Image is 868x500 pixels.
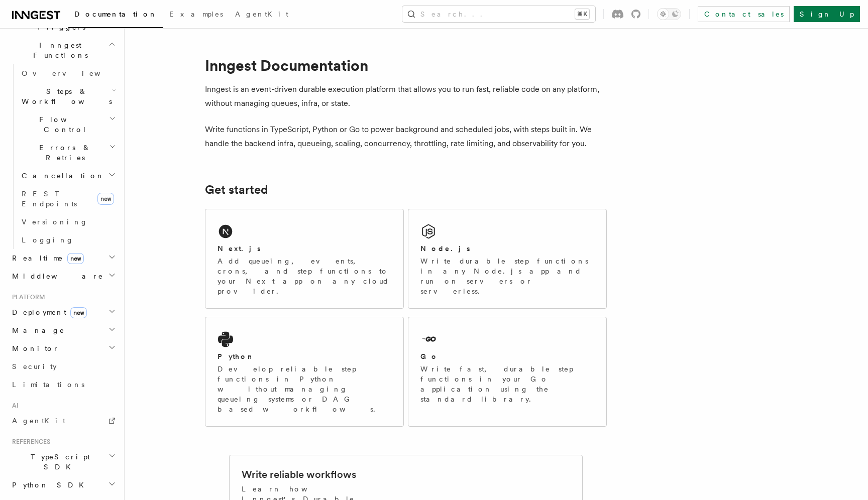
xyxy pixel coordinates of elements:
h1: Inngest Documentation [205,56,607,74]
p: Add queueing, events, crons, and step functions to your Next app on any cloud provider. [218,256,391,296]
span: Inngest Functions [8,40,108,60]
span: Monitor [8,343,59,353]
button: Search...⌘K [402,6,595,22]
h2: Node.js [420,243,470,254]
span: AgentKit [12,417,65,425]
kbd: ⌘K [575,9,589,19]
span: AI [8,402,19,410]
a: Security [8,357,118,376]
p: Write functions in TypeScript, Python or Go to power background and scheduled jobs, with steps bu... [205,122,607,151]
a: Get started [205,183,268,197]
a: AgentKit [8,412,118,430]
span: Documentation [74,10,157,18]
button: Python SDK [8,476,118,494]
button: Realtimenew [8,249,118,267]
button: Errors & Retries [18,139,118,167]
h2: Python [218,351,255,361]
span: new [70,307,87,318]
button: Middleware [8,267,118,285]
span: new [67,253,84,264]
a: Overview [18,64,118,82]
p: Inngest is an event-driven durable execution platform that allows you to run fast, reliable code ... [205,82,607,110]
span: Limitations [12,381,84,389]
span: Deployment [8,307,87,317]
a: PythonDevelop reliable step functions in Python without managing queueing systems or DAG based wo... [205,317,404,427]
span: Versioning [22,218,88,226]
span: Realtime [8,253,84,263]
a: REST Endpointsnew [18,185,118,213]
button: Inngest Functions [8,36,118,64]
p: Write durable step functions in any Node.js app and run on servers or serverless. [420,256,594,296]
button: TypeScript SDK [8,448,118,476]
span: Middleware [8,271,103,281]
a: Contact sales [698,6,790,22]
span: Security [12,362,57,370]
span: Logging [22,236,74,244]
button: Monitor [8,339,118,357]
span: Errors & Retries [18,143,109,163]
a: Versioning [18,213,118,231]
a: GoWrite fast, durable step functions in your Go application using the standard library. [408,317,607,427]
button: Toggle dark mode [657,8,681,20]
span: Cancellation [18,171,104,181]
a: Documentation [68,3,163,28]
p: Develop reliable step functions in Python without managing queueing systems or DAG based workflows. [218,364,391,414]
button: Cancellation [18,167,118,185]
span: Overview [22,69,125,77]
span: Python SDK [8,480,90,490]
p: Write fast, durable step functions in your Go application using the standard library. [420,364,594,404]
span: new [97,193,114,205]
span: Steps & Workflows [18,86,112,106]
button: Manage [8,321,118,339]
a: Sign Up [794,6,860,22]
button: Flow Control [18,110,118,139]
a: Next.jsAdd queueing, events, crons, and step functions to your Next app on any cloud provider. [205,209,404,309]
a: AgentKit [229,3,294,27]
a: Node.jsWrite durable step functions in any Node.js app and run on servers or serverless. [408,209,607,309]
span: AgentKit [235,10,288,18]
button: Steps & Workflows [18,82,118,110]
a: Examples [163,3,229,27]
a: Logging [18,231,118,249]
h2: Write reliable workflows [242,467,356,481]
span: REST Endpoints [22,190,77,208]
h2: Next.js [218,243,261,254]
span: TypeScript SDK [8,452,108,472]
div: Inngest Functions [8,64,118,249]
span: References [8,438,50,446]
span: Examples [169,10,223,18]
a: Limitations [8,376,118,394]
span: Flow Control [18,114,109,135]
h2: Go [420,351,439,361]
span: Manage [8,325,65,335]
span: Platform [8,293,45,301]
button: Deploymentnew [8,303,118,321]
